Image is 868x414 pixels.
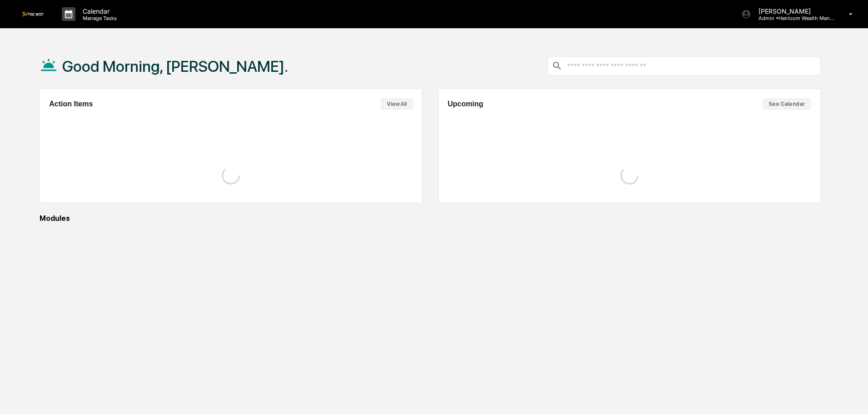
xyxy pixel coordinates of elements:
p: Manage Tasks [75,15,121,21]
img: logo [22,12,44,16]
button: View All [380,98,413,110]
p: [PERSON_NAME] [751,7,836,15]
h2: Action Items [49,100,93,108]
h1: Good Morning, [PERSON_NAME]. [62,57,288,75]
button: See Calendar [762,98,811,110]
p: Calendar [75,7,121,15]
h2: Upcoming [448,100,483,108]
div: Modules [40,214,821,223]
p: Admin • Heirloom Wealth Management [751,15,836,21]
